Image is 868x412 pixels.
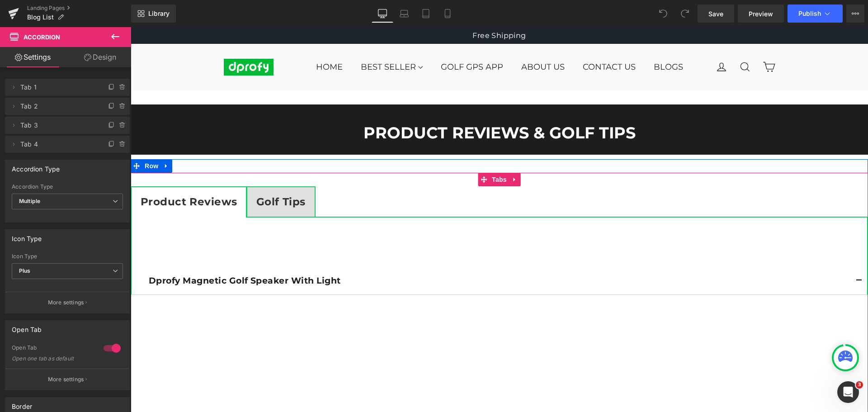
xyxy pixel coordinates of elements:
[27,5,131,12] a: Landing Pages
[12,398,32,410] div: Border
[788,5,843,23] button: Publish
[30,132,42,146] a: Expand / Collapse
[20,98,96,115] span: Tab 2
[148,9,170,18] span: Library
[359,146,378,159] span: Tabs
[382,31,443,50] a: About Us
[19,198,40,204] b: Multiple
[221,31,301,50] a: Best Seller
[126,168,175,181] strong: Golf Tips
[378,146,390,159] a: Expand / Collapse
[92,53,99,61] img: tab_keywords_by_traffic_grey.svg
[27,14,54,21] span: Blog List
[19,267,31,274] b: Plus
[738,5,784,23] a: Preview
[415,5,437,23] a: Tablet
[176,31,221,50] a: Home
[514,31,561,50] a: Blogs
[12,355,93,362] div: Open one tab as default
[102,54,149,60] div: 关键词（按流量）
[443,31,514,50] a: Contact Us
[12,160,60,173] div: Accordion Type
[20,79,96,96] span: Tab 1
[93,32,143,48] img: dprofy
[856,381,863,388] span: 3
[12,132,30,146] span: Row
[48,375,84,384] p: More settings
[654,5,672,23] button: Undo
[798,10,821,17] span: Publish
[837,381,859,403] iframe: Intercom live chat
[5,292,129,313] button: More settings
[10,168,106,181] strong: Product Reviews
[37,53,44,61] img: tab_domain_overview_orange.svg
[749,9,773,19] span: Preview
[24,33,60,41] span: Accordion
[5,369,129,390] button: More settings
[676,5,694,23] button: Redo
[12,253,123,260] div: Icon Type
[14,24,22,32] img: website_grey.svg
[233,96,505,115] strong: PRODUCT REVIEWS & GOLF TIPS
[12,321,42,333] div: Open Tab
[20,136,96,153] span: Tab 4
[131,5,176,23] a: New Library
[393,5,415,23] a: Laptop
[437,5,458,23] a: Mobile
[176,31,561,50] ul: Primary
[708,9,723,19] span: Save
[48,298,84,307] p: More settings
[14,14,22,22] img: logo_orange.svg
[24,24,92,32] div: 域名: [DOMAIN_NAME]
[12,344,94,354] div: Open Tab
[12,230,42,242] div: Icon Type
[20,117,96,134] span: Tab 3
[47,54,70,60] div: 域名概述
[372,5,393,23] a: Desktop
[846,5,864,23] button: More
[301,31,382,50] a: Golf GPS APP
[67,47,133,67] a: Design
[18,248,210,259] strong: Dprofy Magnetic Golf Speaker With Light
[25,14,44,22] div: v 4.0.25
[12,184,123,190] div: Accordion Type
